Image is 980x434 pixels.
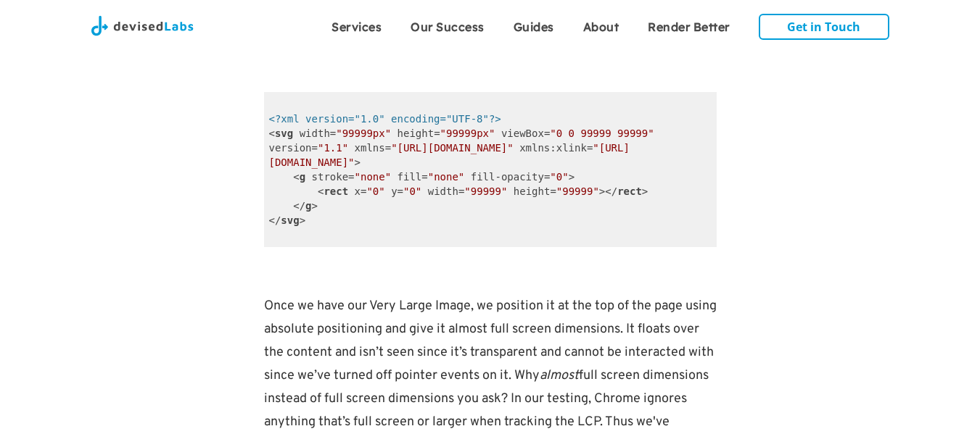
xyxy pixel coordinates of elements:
[269,128,661,168] span: < = = = = = = >
[324,185,348,197] span: rect
[550,128,654,139] span: "0 0 99999 99999"
[556,185,599,197] span: "99999"
[391,142,514,154] span: "[URL][DOMAIN_NAME]"
[355,171,392,183] span: "none"
[398,128,435,139] span: height
[464,185,507,197] span: "99999"
[293,171,575,183] span: < = = = >
[391,185,397,197] span: y
[514,185,551,197] span: height
[318,142,348,154] span: "1.1"
[605,185,648,197] span: </ >
[366,185,384,197] span: "0"
[428,185,458,197] span: width
[269,214,306,226] span: </ >
[440,128,495,139] span: "99999px"
[540,367,579,384] em: almost
[312,171,349,183] span: stroke
[617,185,642,197] span: rect
[519,142,587,154] span: xmlns:xlink
[318,185,605,197] span: < = = = = >
[403,185,421,197] span: "0"
[471,171,544,183] span: fill-opacity
[300,128,330,139] span: width
[269,142,630,168] span: "[URL][DOMAIN_NAME]"
[293,200,318,212] span: </ >
[501,128,544,139] span: viewBox
[336,128,391,139] span: "99999px"
[281,214,299,226] span: svg
[633,7,744,43] a: Render Better
[269,113,501,125] span: <?xml version="1.0" encoding="UTF-8"?>
[569,7,634,43] a: About
[398,171,422,183] span: fill
[396,7,499,43] a: Our Success
[759,14,889,40] a: Get in Touch
[428,171,465,183] span: "none"
[499,7,569,43] a: Guides
[305,200,311,212] span: g
[300,171,305,183] span: g
[355,142,385,154] span: xmlns
[550,171,568,183] span: "0"
[275,128,293,139] span: svg
[787,19,860,35] strong: Get in Touch
[317,7,396,43] a: Services
[355,185,361,197] span: x
[269,142,312,154] span: version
